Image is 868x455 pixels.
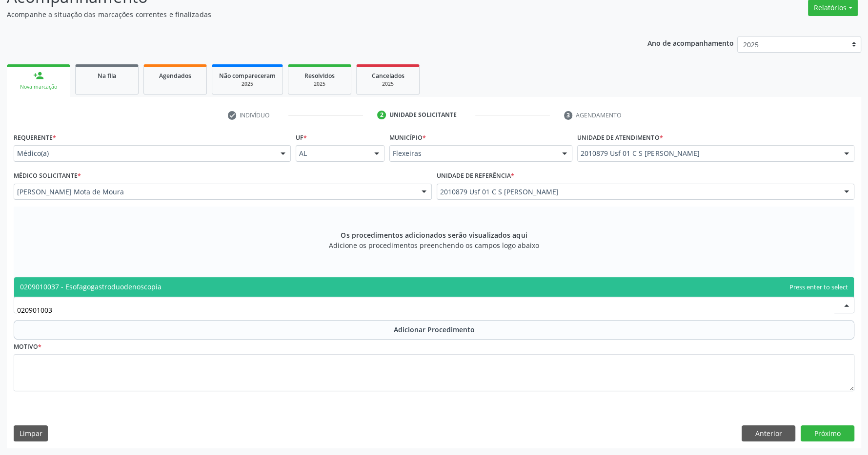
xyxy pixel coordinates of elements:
p: Acompanhe a situação das marcações correntes e finalizadas [7,9,605,19]
span: Resolvidos [304,72,335,80]
button: Adicionar Procedimento [14,320,854,340]
label: Unidade de atendimento [577,130,663,145]
label: Motivo [14,340,41,355]
div: 2025 [363,80,412,88]
label: Requerente [14,130,56,145]
span: Agendados [159,72,191,80]
span: AL [299,149,365,158]
label: Município [389,130,426,145]
span: Flexeiras [393,149,552,158]
div: Unidade solicitante [389,111,457,119]
div: Nova marcação [14,83,63,91]
input: Buscar por procedimento [17,300,834,320]
span: Adicione os procedimentos preenchendo os campos logo abaixo [329,240,539,250]
div: 2 [377,111,386,119]
div: 2025 [295,80,344,88]
label: UF [296,130,307,145]
button: Próximo [801,425,854,442]
span: 2010879 Usf 01 C S [PERSON_NAME] [440,187,835,197]
div: person_add [33,70,44,81]
label: Médico Solicitante [14,169,81,184]
span: 2010879 Usf 01 C S [PERSON_NAME] [581,149,834,158]
span: Na fila [98,72,116,80]
span: [PERSON_NAME] Mota de Moura [17,187,412,197]
p: Ano de acompanhamento [647,37,734,49]
span: 0209010037 - Esofagogastroduodenoscopia [20,282,161,291]
button: Anterior [742,425,795,442]
div: 2025 [219,80,276,88]
span: Adicionar Procedimento [394,324,475,335]
span: Os procedimentos adicionados serão visualizados aqui [341,230,527,240]
span: Médico(a) [17,149,271,158]
label: Unidade de referência [437,169,514,184]
span: Cancelados [372,72,404,80]
span: Não compareceram [219,72,276,80]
